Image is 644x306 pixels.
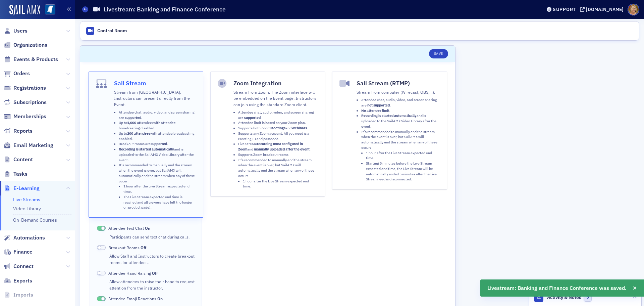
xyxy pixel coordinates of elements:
[238,152,318,158] li: Supports Zoom breakout rooms
[4,234,45,242] a: Automations
[108,225,150,231] span: Attendee Text Chat
[244,115,261,120] strong: supported
[580,7,626,12] button: [DOMAIN_NAME]
[119,147,174,151] strong: Recording is started automatically
[108,270,158,276] span: Attendee Hand Raising
[4,70,30,77] a: Orders
[89,72,203,218] button: Sail StreamStream from [GEOGRAPHIC_DATA]. Instructors can present directly from the Event.Attende...
[243,179,318,189] li: 1 hour after the Live Stream expected end time.
[123,194,196,210] li: The Live Stream expected end time is reached and all viewers have left (no longer on product page).
[487,284,627,292] span: Livestream: Banking and Finance Conference was saved.
[238,131,318,142] li: Supports any Zoom account. All you need is a Meeting ID and passcode.
[13,70,30,77] span: Orders
[4,277,32,285] a: Exports
[145,225,150,231] span: On
[157,296,163,301] span: On
[4,170,28,178] a: Tasks
[429,49,448,58] button: Save
[13,196,40,203] a: Live Streams
[4,263,34,270] a: Connect
[45,4,55,15] img: SailAMX
[361,108,439,114] li: .
[357,89,439,95] p: Stream from computer (Wirecast, OBS,…).
[104,5,226,13] h1: Livestream: Banking and Finance Conference
[4,248,33,256] a: Finance
[13,156,33,163] span: Content
[119,131,196,142] li: Up to with attendee broadcasting enabled.
[210,72,325,196] button: Zoom IntegrationStream from Zoom. The Zoom interface will be embedded on the Event page. Instruct...
[108,296,163,302] span: Attendee Emoji Reactions
[119,110,196,121] li: Attendee chat, audio, video, and screen sharing are .
[109,253,195,265] div: Allow Staff and Instructors to create breakout rooms for attendees.
[119,141,196,147] li: Breakout rooms are .
[13,170,28,178] span: Tasks
[13,217,57,223] a: On-Demand Courses
[97,28,127,34] div: Control Room
[254,147,310,151] strong: manually uploaded after the event
[547,294,581,301] span: Activity & Notes
[109,278,195,291] div: Allow attendees to raise their hand to request attention from the instructor.
[4,127,33,135] a: Reports
[13,41,47,49] span: Organizations
[366,150,439,161] li: 1 hour after the Live Stream expected end time.
[141,245,146,250] span: Off
[9,5,40,15] img: SailAMX
[233,89,318,107] p: Stream from Zoom. The Zoom interface will be embedded on the Event page. Instructors can join usi...
[628,4,639,15] span: Profile
[151,141,167,146] strong: supported
[357,79,439,88] h4: Sail Stream (RTMP)
[270,126,285,130] strong: Meetings
[4,27,28,35] a: Users
[114,79,196,88] h4: Sail Stream
[238,141,303,151] strong: recording must configured in Zoom
[152,270,158,276] span: Off
[97,245,106,250] span: Off
[119,120,196,131] li: Up to with attendee broadcasting disabled.
[13,185,40,192] span: E-Learning
[108,245,146,251] span: Breakout Rooms
[13,277,32,285] span: Exports
[125,115,141,120] strong: supported
[13,27,28,35] span: Users
[13,99,47,106] span: Subscriptions
[4,185,40,192] a: E-Learning
[586,6,624,12] div: [DOMAIN_NAME]
[361,129,439,182] li: It's recommended to manually end the stream when the event is over, but SailAMX will automaticall...
[83,24,130,38] a: Control Room
[97,296,106,301] span: On
[238,126,318,131] li: Supports both Zoom and .
[361,113,417,118] strong: Recording is started automatically
[238,158,318,189] li: It's recommended to manually end the stream when the event is over, but SailAMX will automaticall...
[4,56,58,63] a: Events & Products
[4,156,33,163] a: Content
[553,6,576,12] div: Support
[123,184,196,194] li: 1 hour after the Live Stream expected end time.
[13,56,58,63] span: Events & Products
[291,126,307,130] strong: Webinars
[238,141,318,152] li: Live Stream and .
[13,248,33,256] span: Finance
[4,99,47,106] a: Subscriptions
[13,206,41,212] a: Video Library
[119,163,196,210] li: It's recommended to manually end the stream when the event is over, but SailAMX will automaticall...
[13,113,46,120] span: Memberships
[361,108,389,113] strong: No attendee limit
[127,120,153,125] strong: 1,000 attendees
[13,84,46,92] span: Registrations
[584,293,592,302] span: 0
[13,142,53,149] span: Email Marketing
[109,234,195,240] div: Participants can send text chat during calls.
[367,103,390,107] strong: not supported
[238,120,318,126] li: Attendee limit is based on your Zoom plan.
[127,131,150,136] strong: 200 attendees
[4,84,46,92] a: Registrations
[4,142,53,149] a: Email Marketing
[13,291,33,299] span: Imports
[366,161,439,182] li: Starting 5 minutes before the Live Stream expected end time, the Live Stream will be automaticall...
[119,147,196,163] li: and is uploaded to the SailAMX Video Library after the event.
[97,226,106,231] span: On
[114,89,196,107] p: Stream from [GEOGRAPHIC_DATA]. Instructors can present directly from the Event.
[13,127,33,135] span: Reports
[4,113,46,120] a: Memberships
